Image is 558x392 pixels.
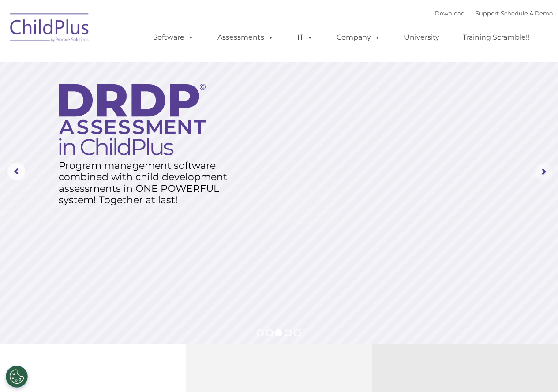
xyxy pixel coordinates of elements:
[395,29,448,46] a: University
[328,29,389,46] a: Company
[435,10,553,17] font: |
[6,7,94,51] img: ChildPlus by Procare Solutions
[59,160,237,206] rs-layer: Program management software combined with child development assessments in ONE POWERFUL system! T...
[123,94,160,101] span: Phone number
[501,10,553,17] a: Schedule A Demo
[144,29,203,46] a: Software
[209,29,283,46] a: Assessments
[123,58,150,65] span: Last name
[476,10,499,17] a: Support
[288,29,322,46] a: IT
[6,366,28,388] button: Cookies Settings
[435,10,465,17] a: Download
[60,188,129,207] a: Learn More
[454,29,538,46] a: Training Scramble!!
[59,84,206,155] img: DRDP Assessment in ChildPlus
